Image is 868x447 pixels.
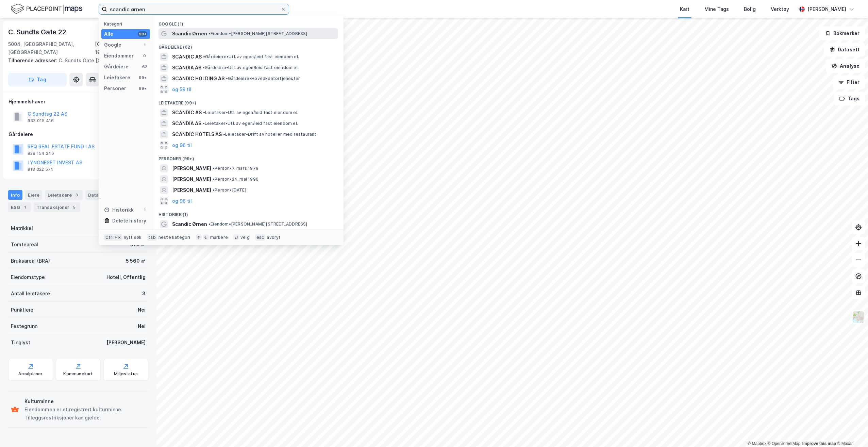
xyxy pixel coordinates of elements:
[104,234,122,241] div: Ctrl + k
[819,27,865,40] button: Bokmerker
[28,167,53,172] div: 918 322 574
[142,42,147,48] div: 1
[213,187,215,193] span: •
[807,5,846,13] div: [PERSON_NAME]
[172,85,191,94] button: og 59 til
[95,40,148,56] div: [GEOGRAPHIC_DATA], 165/122
[172,64,201,72] span: SCANDIA AS
[107,4,281,14] input: Søk på adresse, matrikkel, gårdeiere, leietakere eller personer
[172,175,211,183] span: [PERSON_NAME]
[213,166,258,171] span: Person • 7. mars 1979
[226,76,300,81] span: Gårdeiere • Hovedkontortjenester
[213,187,246,193] span: Person • [DATE]
[138,86,147,91] div: 99+
[153,95,344,107] div: Leietakere (99+)
[153,16,344,28] div: Google (1)
[802,441,836,446] a: Improve this map
[11,289,50,298] div: Antall leietakere
[104,21,150,27] div: Kategori
[255,234,266,241] div: esc
[203,110,205,115] span: •
[11,306,33,314] div: Punktleie
[138,322,146,330] div: Nei
[18,371,43,377] div: Arealplaner
[208,31,307,36] span: Eiendom • [PERSON_NAME][STREET_ADDRESS]
[104,84,126,93] div: Personer
[11,3,82,15] img: logo.f888ab2527a4732fd821a326f86c7f29.svg
[172,119,201,128] span: SCANDIA AS
[203,65,205,70] span: •
[142,289,146,298] div: 3
[226,76,228,81] span: •
[208,221,211,227] span: •
[768,441,801,446] a: OpenStreetMap
[824,43,865,56] button: Datasett
[138,306,146,314] div: Nei
[834,92,865,105] button: Tags
[172,30,207,38] span: Scandic Ørnen
[25,190,42,200] div: Eiere
[9,98,148,106] div: Hjemmelshaver
[826,59,865,73] button: Analyse
[24,405,146,422] div: Eiendommen er et registrert kulturminne. Tilleggsrestriksjoner kan gjelde.
[172,164,211,172] span: [PERSON_NAME]
[153,151,344,163] div: Personer (99+)
[71,204,78,211] div: 5
[34,202,80,212] div: Transaksjoner
[147,234,157,241] div: tab
[744,5,756,13] div: Bolig
[142,207,147,213] div: 1
[704,5,729,13] div: Mine Tags
[834,414,868,447] div: Kontrollprogram for chat
[104,206,134,214] div: Historikk
[8,56,143,65] div: C. Sundts Gate [STREET_ADDRESS]
[203,110,298,115] span: Leietaker • Utl. av egen/leid fast eiendom el.
[138,31,147,37] div: 99+
[208,31,211,36] span: •
[11,224,33,232] div: Matrikkel
[106,338,146,347] div: [PERSON_NAME]
[172,74,224,83] span: SCANDIC HOLDING AS
[203,121,205,126] span: •
[112,217,146,225] div: Delete history
[8,40,95,56] div: 5004, [GEOGRAPHIC_DATA], [GEOGRAPHIC_DATA]
[208,221,307,227] span: Eiendom • [PERSON_NAME][STREET_ADDRESS]
[8,27,68,37] div: C. Sundts Gate 22
[172,53,202,61] span: SCANDIC AS
[106,273,146,281] div: Hotell, Offentlig
[834,414,868,447] iframe: Chat Widget
[104,52,134,60] div: Eiendommer
[833,76,865,89] button: Filter
[85,190,119,200] div: Datasett
[142,64,147,69] div: 62
[153,39,344,51] div: Gårdeiere (62)
[172,141,192,149] button: og 96 til
[852,311,865,324] img: Z
[11,257,50,265] div: Bruksareal (BRA)
[142,53,147,59] div: 0
[153,206,344,219] div: Historikk (1)
[28,151,54,156] div: 928 154 246
[114,371,138,377] div: Miljøstatus
[748,441,766,446] a: Mapbox
[213,166,215,171] span: •
[9,130,148,138] div: Gårdeiere
[203,54,205,59] span: •
[213,177,215,182] span: •
[203,121,298,126] span: Leietaker • Utl. av egen/leid fast eiendom el.
[8,190,22,200] div: Info
[203,54,299,60] span: Gårdeiere • Utl. av egen/leid fast eiendom el.
[11,241,38,249] div: Tomteareal
[28,118,54,123] div: 933 015 416
[45,190,83,200] div: Leietakere
[172,186,211,194] span: [PERSON_NAME]
[203,65,299,70] span: Gårdeiere • Utl. av egen/leid fast eiendom el.
[240,235,250,240] div: velg
[21,204,28,211] div: 1
[223,132,225,137] span: •
[126,257,146,265] div: 5 560 ㎡
[104,73,130,82] div: Leietakere
[267,235,281,240] div: avbryt
[210,235,228,240] div: markere
[73,192,80,198] div: 3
